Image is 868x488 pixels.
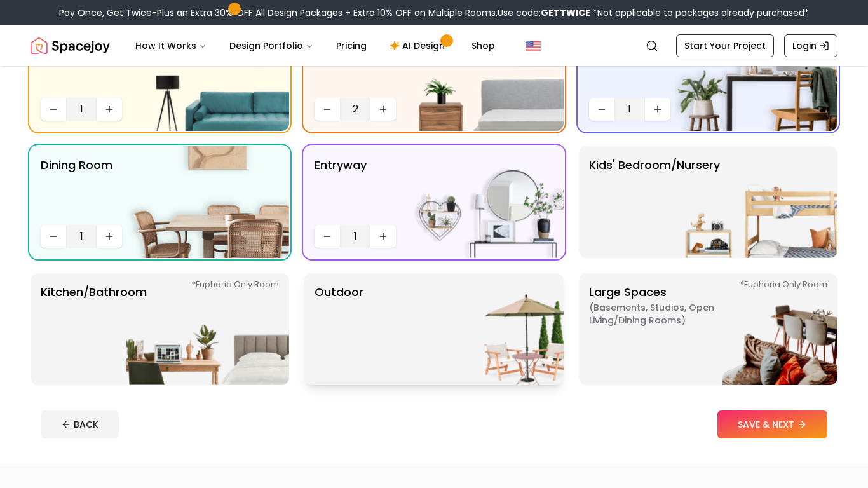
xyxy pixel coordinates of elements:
img: United States [526,38,541,53]
span: 1 [620,102,640,117]
a: Login [784,34,837,57]
a: AI Design [379,33,459,58]
button: Decrease quantity [589,98,614,121]
img: Large Spaces *Euphoria Only [675,273,837,385]
img: Outdoor [401,273,564,385]
button: Increase quantity [97,225,122,248]
span: 1 [71,229,92,244]
button: SAVE & NEXT [717,410,827,438]
button: Increase quantity [97,98,122,121]
span: 1 [71,102,92,117]
a: Shop [461,33,505,58]
a: Pricing [326,33,377,58]
span: 2 [345,102,365,117]
a: Spacejoy [31,33,110,58]
img: Bedroom [401,19,564,131]
img: Living Room [126,19,289,131]
img: Kids' Bedroom/Nursery [675,146,837,258]
button: Increase quantity [370,225,396,248]
b: GETTWICE [541,6,590,19]
button: Decrease quantity [315,98,340,121]
img: entryway [401,146,564,258]
button: Increase quantity [370,98,396,121]
nav: Main [125,33,505,58]
img: Dining Room [126,146,289,258]
span: *Not applicable to packages already purchased* [590,6,809,19]
button: BACK [41,410,119,438]
p: entryway [315,156,367,220]
p: Kids' Bedroom/Nursery [589,156,720,248]
button: Decrease quantity [315,225,340,248]
p: Large Spaces [589,283,748,375]
p: Outdoor [315,283,363,375]
img: Spacejoy Logo [31,33,110,58]
button: Decrease quantity [41,98,66,121]
button: Design Portfolio [219,33,323,58]
a: Start Your Project [676,34,774,57]
button: Increase quantity [645,98,670,121]
button: How It Works [125,33,217,58]
span: 1 [345,229,365,244]
nav: Global [31,25,837,66]
div: Pay Once, Get Twice-Plus an Extra 30% OFF All Design Packages + Extra 10% OFF on Multiple Rooms. [59,6,809,19]
span: Use code: [498,6,590,19]
p: Kitchen/Bathroom [41,283,147,375]
span: ( Basements, Studios, Open living/dining rooms ) [589,301,748,327]
img: Kitchen/Bathroom *Euphoria Only [126,273,289,385]
p: Dining Room [41,156,112,220]
img: Office [675,19,837,131]
button: Decrease quantity [41,225,66,248]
